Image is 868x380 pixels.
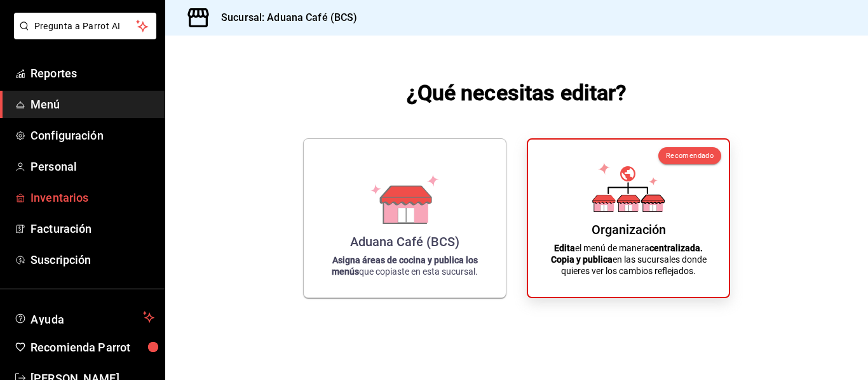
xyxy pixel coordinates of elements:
[34,20,137,33] span: Pregunta a Parrot AI
[649,243,703,253] strong: centralizada.
[9,29,156,42] a: Pregunta a Parrot AI
[551,254,613,265] strong: Copia y publica
[332,255,478,277] strong: Asigna áreas de cocina y publica los menús
[31,310,138,325] span: Ayuda
[407,77,627,108] h1: ¿Qué necesitas editar?
[554,243,575,253] strong: Edita
[31,158,154,175] span: Personal
[31,189,154,206] span: Inventarios
[14,13,156,39] button: Pregunta a Parrot AI
[31,220,154,237] span: Facturación
[31,127,154,144] span: Configuración
[592,222,666,237] div: Organización
[31,339,154,356] span: Recomienda Parrot
[543,242,714,277] p: el menú de manera en las sucursales donde quieres ver los cambios reflejados.
[666,152,714,160] span: Recomendado
[31,65,154,82] span: Reportes
[31,251,154,268] span: Suscripción
[31,96,154,113] span: Menú
[211,10,358,25] h3: Sucursal: Aduana Café (BCS)
[319,254,491,277] p: que copiaste en esta sucursal.
[350,234,459,249] div: Aduana Café (BCS)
